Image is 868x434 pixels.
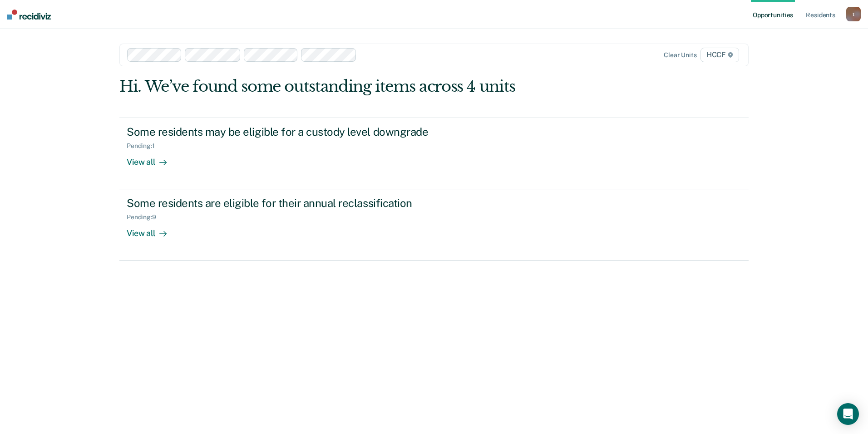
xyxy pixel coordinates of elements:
div: Hi. We’ve found some outstanding items across 4 units [119,77,623,96]
div: Clear units [664,51,697,59]
a: Some residents are eligible for their annual reclassificationPending:9View all [119,189,749,261]
span: HCCF [700,48,739,62]
div: View all [127,149,178,167]
div: View all [127,221,178,239]
div: Pending : 9 [127,213,163,221]
a: Some residents may be eligible for a custody level downgradePending:1View all [119,118,749,189]
div: Open Intercom Messenger [837,403,859,425]
div: Some residents may be eligible for a custody level downgrade [127,125,445,138]
div: Some residents are eligible for their annual reclassification [127,197,445,210]
img: Recidiviz [7,10,51,20]
div: Pending : 1 [127,142,162,150]
button: t [846,7,861,21]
